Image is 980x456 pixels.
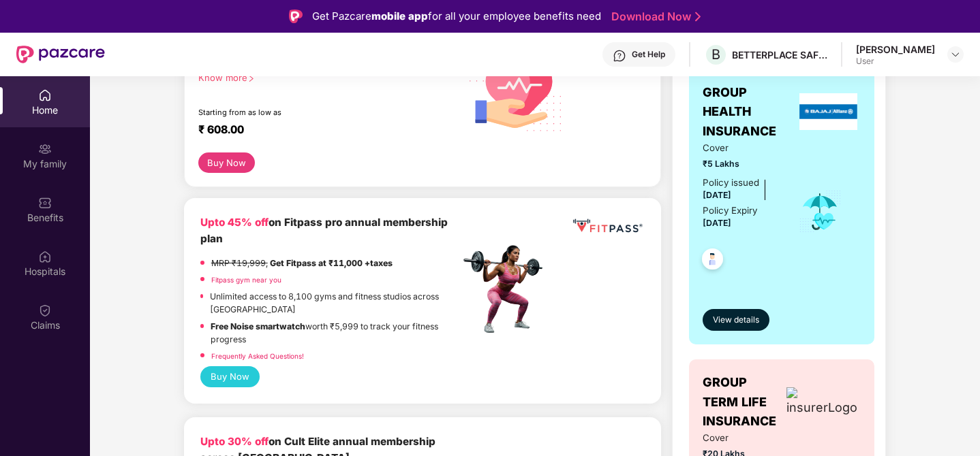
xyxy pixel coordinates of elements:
[211,352,304,360] a: Frequently Asked Questions!
[38,250,52,263] img: svg+xml;base64,PHN2ZyBpZD0iSG9zcGl0YWxzIiB4bWxucz0iaHR0cDovL3d3dy53My5vcmcvMjAwMC9zdmciIHdpZHRoPS...
[200,435,269,448] b: Upto 30% off
[211,321,305,331] strong: Free Noise smartwatch
[200,216,448,245] b: on Fitpass pro annual membership plan
[798,189,842,234] img: icon
[38,304,52,317] img: svg+xml;base64,PHN2ZyBpZD0iQ2xhaW0iIHhtbG5zPSJodHRwOi8vd3d3LnczLm9yZy8yMDAwL3N2ZyIgd2lkdGg9IjIwIi...
[312,8,601,25] div: Get Pazcare for all your employee benefits need
[38,196,52,210] img: svg+xml;base64,PHN2ZyBpZD0iQmVuZWZpdHMiIHhtbG5zPSJodHRwOi8vd3d3LnczLm9yZy8yMDAwL3N2ZyIgd2lkdGg9Ij...
[198,152,255,173] button: Buy Now
[950,49,961,60] img: svg+xml;base64,PHN2ZyBpZD0iRHJvcGRvd24tMzJ4MzIiIHhtbG5zPSJodHRwOi8vd3d3LnczLm9yZy8yMDAwL3N2ZyIgd2...
[703,309,769,331] button: View details
[703,203,757,218] div: Policy Expiry
[198,123,446,139] div: ₹ 608.00
[799,93,858,130] img: insurerLogo
[211,258,268,268] del: MRP ₹19,999,
[38,142,52,156] img: svg+xml;base64,PHN2ZyB3aWR0aD0iMjAiIGhlaWdodD0iMjAiIHZpZXdCb3g9IjAgMCAyMCAyMCIgZmlsbD0ibm9uZSIgeG...
[696,244,729,278] img: svg+xml;base64,PHN2ZyB4bWxucz0iaHR0cDovL3d3dy53My5vcmcvMjAwMC9zdmciIHdpZHRoPSI0OC45NDMiIGhlaWdodD...
[200,366,260,387] button: Buy Now
[703,373,784,431] span: GROUP TERM LIFE INSURANCE
[16,46,105,63] img: New Pazcare Logo
[570,214,645,238] img: fppp.png
[703,431,780,445] span: Cover
[247,75,255,82] span: right
[703,141,780,155] span: Cover
[211,320,459,346] p: worth ₹5,999 to track your fitness progress
[713,314,759,327] span: View details
[38,88,52,102] img: svg+xml;base64,PHN2ZyBpZD0iSG9tZSIgeG1sbnM9Imh0dHA6Ly93d3cudzMub3JnLzIwMDAvc3ZnIiB3aWR0aD0iMjAiIG...
[371,10,428,22] strong: mobile app
[703,176,759,190] div: Policy issued
[611,10,696,24] a: Download Now
[786,387,857,417] img: insurerLogo
[270,258,393,268] strong: Get Fitpass at ₹11,000 +taxes
[211,276,281,284] a: Fitpass gym near you
[210,290,459,316] p: Unlimited access to 8,100 gyms and fitness studios across [GEOGRAPHIC_DATA]
[632,49,665,60] div: Get Help
[703,218,731,228] span: [DATE]
[198,108,402,117] div: Starting from as low as
[459,242,555,337] img: fpp.png
[695,10,701,24] img: Stroke
[703,83,796,141] span: GROUP HEALTH INSURANCE
[200,216,269,229] b: Upto 45% off
[703,190,731,200] span: [DATE]
[460,31,572,144] img: svg+xml;base64,PHN2ZyB4bWxucz0iaHR0cDovL3d3dy53My5vcmcvMjAwMC9zdmciIHhtbG5zOnhsaW5rPSJodHRwOi8vd3...
[732,48,827,61] div: BETTERPLACE SAFETY SOLUTIONS PRIVATE LIMITED
[703,157,780,170] span: ₹5 Lakhs
[198,72,452,82] div: Know more
[856,43,935,56] div: [PERSON_NAME]
[856,56,935,67] div: User
[613,49,626,63] img: svg+xml;base64,PHN2ZyBpZD0iSGVscC0zMngzMiIgeG1sbnM9Imh0dHA6Ly93d3cudzMub3JnLzIwMDAvc3ZnIiB3aWR0aD...
[289,10,303,23] img: Logo
[711,46,720,63] span: B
